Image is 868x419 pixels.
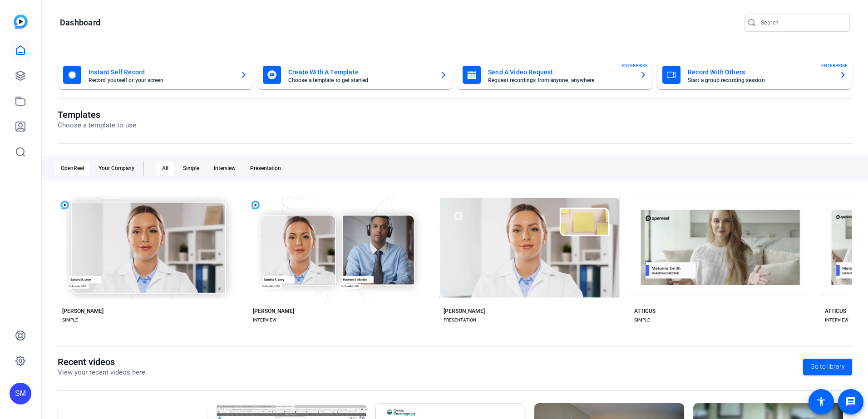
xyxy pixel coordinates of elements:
h1: Recent videos [58,356,145,367]
h1: Dashboard [60,17,100,28]
mat-icon: accessibility [816,396,827,407]
div: All [157,161,174,175]
mat-card-subtitle: Record yourself or your screen [89,78,233,83]
div: Simple [178,161,205,175]
p: Choose a template to use [58,120,136,131]
span: ENTERPRISE [821,62,848,69]
mat-card-subtitle: Request recordings from anyone, anywhere [488,78,632,83]
div: SIMPLE [62,317,78,324]
mat-card-title: Send A Video Request [488,67,632,78]
mat-card-subtitle: Start a group recording session [688,78,832,83]
mat-card-subtitle: Choose a template to get started [288,78,433,83]
input: Search [761,17,843,28]
button: Instant Self RecordRecord yourself or your screen [58,60,253,89]
button: Record With OthersStart a group recording sessionENTERPRISE [657,60,852,89]
div: INTERVIEW [825,317,848,324]
div: PRESENTATION [444,317,476,324]
a: Go to library [803,359,852,375]
mat-icon: message [845,396,856,407]
div: [PERSON_NAME] [62,307,104,315]
div: ATTICUS [825,307,846,315]
div: [PERSON_NAME] [444,307,485,315]
mat-card-title: Instant Self Record [89,67,233,78]
div: Presentation [245,161,286,175]
div: [PERSON_NAME] [253,307,294,315]
div: INTERVIEW [253,317,276,324]
div: Interview [208,161,241,175]
div: SIMPLE [634,317,650,324]
div: Your Company [93,161,140,175]
p: View your recent videos here [58,367,145,378]
mat-card-title: Record With Others [688,67,832,78]
div: ATTICUS [634,307,656,315]
h1: Templates [58,109,136,120]
span: Go to library [810,362,845,371]
mat-card-title: Create With A Template [288,67,433,78]
span: ENTERPRISE [621,62,648,69]
button: Create With A TemplateChoose a template to get started [257,60,453,89]
div: SM [10,383,31,404]
div: OpenReel [55,161,89,175]
img: blue-gradient.svg [14,15,28,29]
button: Send A Video RequestRequest recordings from anyone, anywhereENTERPRISE [457,60,652,89]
